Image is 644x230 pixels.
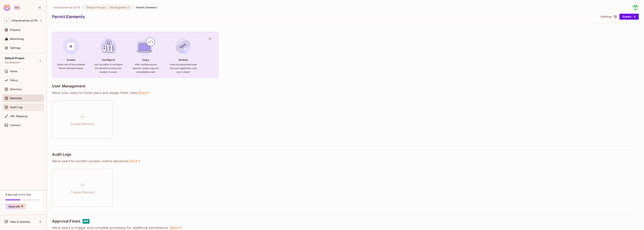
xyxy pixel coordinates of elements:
[110,6,127,9] span: Development
[94,63,123,74] h6: Use the editor to configure the element to meet your product's needs
[107,6,108,9] span: :
[14,5,20,10] div: Pro
[173,36,193,57] img: Embed Element
[52,14,597,19] div: Permit Elements
[10,124,21,127] span: Connect
[599,14,618,20] button: Settings
[52,159,639,163] p: Allow users to monitor access-control decisions .
[52,219,80,224] h4: Approval Flows
[52,152,72,157] h4: Audit Logs
[138,91,150,95] a: Docs
[619,14,639,20] button: Create
[136,6,157,9] span: Permit Elements
[5,193,31,196] div: 8 days left in Pro Trial
[52,84,85,88] h4: User Management
[5,203,26,209] button: Upgrade
[61,36,81,57] img: Create Element
[83,219,89,224] div: NEW
[86,6,106,9] span: Default Project
[10,88,22,91] span: Directory
[169,63,197,74] h6: Paste the generated code into your application, and you're done!
[70,190,95,195] h1: Create Element
[129,159,141,163] a: Docs
[82,6,83,9] li: /
[57,63,85,70] h6: Select one of the available Permit elements below
[136,36,156,57] img: Copy Element
[10,115,28,118] span: URL Mapping
[134,6,135,9] li: /
[5,61,20,64] span: Development
[10,46,21,49] span: Settings
[10,70,17,73] span: Home
[170,226,182,230] a: Docs
[4,4,10,11] img: SReyMgAAAABJRU5ErkJggg==
[142,58,149,62] h4: Copy
[10,37,24,40] span: Monitoring
[10,106,22,109] span: Audit Log
[10,28,21,31] span: Projects
[52,226,639,230] p: Allow users to trigger and complete processes for additional permissions.
[52,91,639,95] p: Allow your users to invite users and assign them roles .
[67,58,75,62] h4: Create
[10,97,22,100] span: Elements
[12,19,37,22] span: Workspace: littlecatherine.cli719
[10,79,18,82] span: Policy
[131,63,160,74] h6: After configuring the element, simply copy the embeddable code
[179,58,188,62] h4: Embed
[98,36,119,57] img: Configure Element
[54,6,80,9] span: the active workspace
[70,121,95,127] h1: Create Element
[632,4,639,10] img: littlecatherine.cli@gmail.com
[10,220,30,223] span: Help & Updates
[102,58,115,62] h4: Configure
[5,57,24,60] span: Default Project
[4,18,10,23] span: L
